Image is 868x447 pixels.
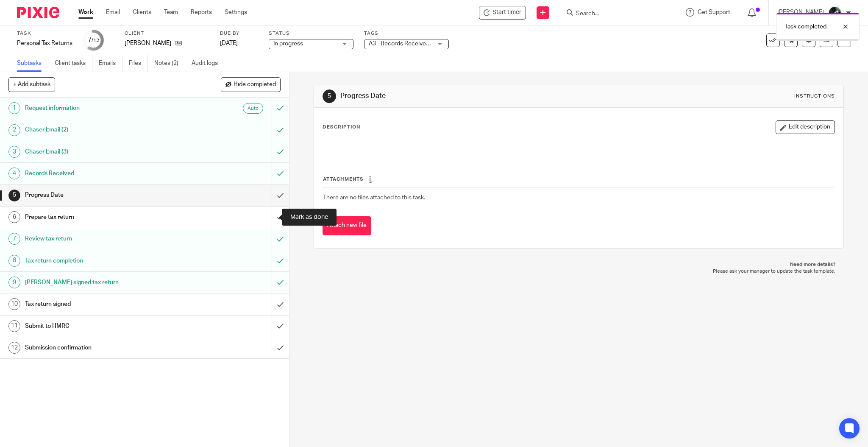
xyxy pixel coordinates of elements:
[154,55,185,72] a: Notes (2)
[8,320,20,332] div: 11
[323,177,364,182] span: Attachments
[25,341,184,354] h1: Submission confirmation
[364,30,449,37] label: Tags
[323,216,371,235] button: Attach new file
[17,30,72,37] label: Task
[25,232,184,245] h1: Review tax return
[8,298,20,310] div: 10
[8,168,20,179] div: 4
[25,320,184,332] h1: Submit to HMRC
[225,8,247,17] a: Settings
[8,255,20,267] div: 8
[323,89,336,103] div: 5
[8,211,20,223] div: 6
[220,40,238,46] span: [DATE]
[323,124,360,131] p: Description
[479,6,526,20] div: Zoe Craig - Personal Tax Returns
[106,8,120,17] a: Email
[8,233,20,245] div: 7
[25,167,184,180] h1: Records Received
[8,342,20,354] div: 12
[785,22,828,31] p: Task completed.
[192,55,224,72] a: Audit logs
[269,30,353,37] label: Status
[25,123,184,136] h1: Chaser Email (2)
[25,298,184,310] h1: Tax return signed
[322,261,836,268] p: Need more details?
[243,103,263,114] div: Auto
[8,146,20,158] div: 3
[828,6,842,20] img: 1000002122.jpg
[25,211,184,223] h1: Prepare tax return
[133,8,151,17] a: Clients
[92,38,99,43] small: /12
[164,8,178,17] a: Team
[78,8,93,17] a: Work
[221,77,281,92] button: Hide completed
[129,55,148,72] a: Files
[25,145,184,158] h1: Chaser Email (3)
[25,276,184,289] h1: [PERSON_NAME] signed tax return
[322,268,836,275] p: Please ask your manager to update the task template.
[88,35,99,45] div: 7
[8,277,20,288] div: 9
[8,190,20,201] div: 5
[17,55,48,72] a: Subtasks
[125,39,171,47] p: [PERSON_NAME]
[99,55,122,72] a: Emails
[8,124,20,136] div: 2
[125,30,209,37] label: Client
[191,8,212,17] a: Reports
[25,189,184,201] h1: Progress Date
[234,81,276,88] span: Hide completed
[25,102,184,115] h1: Request information
[17,39,72,47] div: Personal Tax Returns
[776,120,835,134] button: Edit description
[8,102,20,114] div: 1
[794,93,835,100] div: Instructions
[369,41,439,47] span: A3 - Records Received + 1
[8,77,55,92] button: + Add subtask
[340,92,597,101] h1: Progress Date
[55,55,92,72] a: Client tasks
[323,195,425,201] span: There are no files attached to this task.
[273,41,303,47] span: In progress
[25,254,184,267] h1: Tax return completion
[220,30,258,37] label: Due by
[17,7,59,18] img: Pixie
